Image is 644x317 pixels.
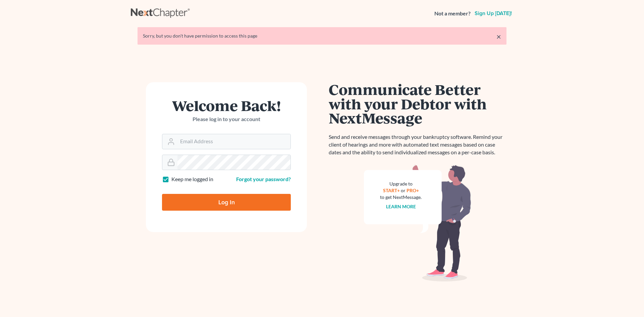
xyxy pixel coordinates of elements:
h1: Communicate Better with your Debtor with NextMessage [329,82,506,125]
img: nextmessage_bg-59042aed3d76b12b5cd301f8e5b87938c9018125f34e5fa2b7a6b67550977c72.svg [364,164,471,282]
span: or [401,188,406,193]
p: Please log in to your account [162,115,291,123]
a: × [496,33,501,41]
input: Log In [162,194,291,211]
a: Learn more [386,204,416,209]
input: Email Address [177,134,290,149]
div: Sorry, but you don't have permission to access this page [143,33,501,39]
label: Keep me logged in [171,175,213,183]
p: Send and receive messages through your bankruptcy software. Remind your client of hearings and mo... [329,133,506,156]
a: Forgot your password? [236,176,291,182]
a: START+ [383,188,400,193]
strong: Not a member? [434,10,471,17]
a: Sign up [DATE]! [473,11,513,16]
h1: Welcome Back! [162,98,291,113]
div: to get NextMessage. [380,194,422,201]
a: PRO+ [407,188,419,193]
div: Upgrade to [380,180,422,187]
